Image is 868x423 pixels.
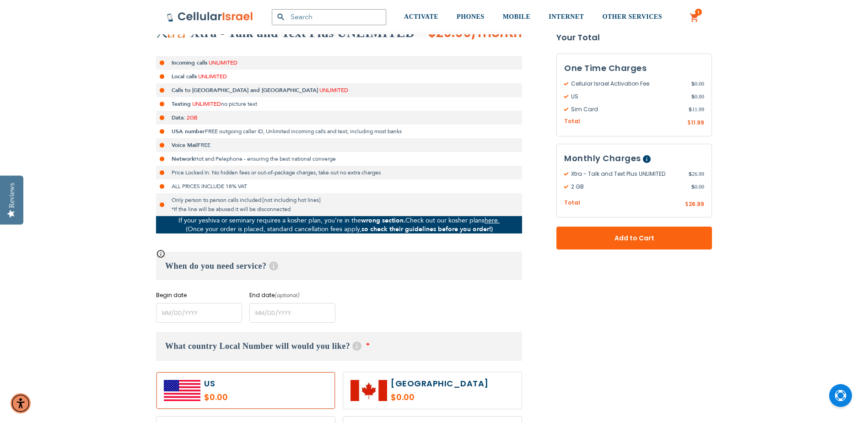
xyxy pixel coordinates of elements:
[689,105,692,114] span: $
[205,128,402,135] span: FREE outgoing caller ID, Unlimited incoming calls and text, including most banks
[221,100,257,108] span: no picture text
[564,152,641,164] span: Monthly Charges
[156,179,522,193] li: ALL PRICES INCLUDE 18% VAT
[564,117,580,126] span: Total
[172,114,185,121] strong: Data:
[198,141,210,149] span: FREE
[192,100,221,108] span: UNLIMITED
[602,13,662,20] span: OTHER SERVICES
[691,183,704,191] span: 0.00
[689,170,692,178] span: $
[269,261,278,271] span: Help
[11,393,31,413] div: Accessibility Menu
[8,183,16,208] div: Reviews
[275,292,300,299] i: (optional)
[249,291,335,299] label: End date
[352,342,361,351] span: Help
[194,155,336,163] span: Hot and Pelephone - ensuring the best national converge
[691,80,704,88] span: 0.00
[319,87,348,94] span: UNLIMITED
[172,73,197,80] strong: Local calls
[485,216,500,225] a: here.
[564,92,691,101] span: US
[361,216,405,225] strong: wrong section.
[564,183,691,191] span: 2 GB
[172,155,194,163] strong: Network
[564,80,691,88] span: Cellular Israel Activation Fee
[587,233,682,243] span: Add to Cart
[361,225,493,233] strong: so check their guidelines before you order!)
[156,193,522,216] li: Only person to person calls included [not including hot lines] *If the line will be abused it wil...
[172,59,207,66] strong: Incoming calls
[156,291,242,299] label: Begin date
[691,80,695,88] span: $
[272,9,386,25] input: Search
[187,114,198,121] span: 2GB
[249,303,335,323] input: MM/DD/YYYY
[156,216,522,233] p: If your yeshiva or seminary requires a kosher plan, you’re in the Check out our kosher plans (Onc...
[156,303,242,323] input: MM/DD/YYYY
[685,201,689,209] span: $
[564,170,689,178] span: Xtra - Talk and Text Plus UNLIMITED
[167,11,253,22] img: Cellular Israel Logo
[564,105,689,114] span: Sim Card
[687,119,691,127] span: $
[172,128,205,135] strong: USA number
[209,59,237,66] span: UNLIMITED
[689,170,704,178] span: 26.99
[503,13,531,20] span: MOBILE
[172,141,198,149] strong: Voice Mail
[156,166,522,179] li: Price Locked In: No hidden fees or out-of-package charges, take out no extra charges
[689,105,704,114] span: 11.99
[457,13,485,20] span: PHONES
[697,9,700,16] span: 1
[564,61,704,75] h3: One Time Charges
[691,92,704,101] span: 0.00
[156,252,522,280] h3: When do you need service?
[556,31,712,44] strong: Your Total
[691,183,695,191] span: $
[691,92,695,101] span: $
[689,200,704,208] span: 26.99
[691,119,704,126] span: 11.99
[165,342,350,351] span: What country Local Number will would you like?
[564,199,580,207] span: Total
[198,73,227,80] span: UNLIMITED
[172,100,191,108] strong: Texting
[690,12,700,23] a: 1
[556,227,712,249] button: Add to Cart
[172,87,318,94] strong: Calls to [GEOGRAPHIC_DATA] and [GEOGRAPHIC_DATA]
[643,155,651,163] span: Help
[549,13,584,20] span: INTERNET
[404,13,438,20] span: ACTIVATE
